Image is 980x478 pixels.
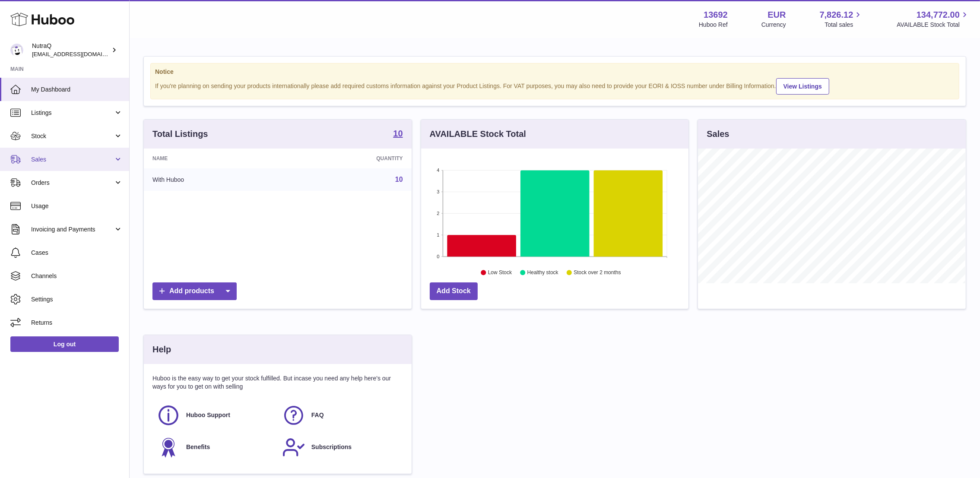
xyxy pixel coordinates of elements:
[437,189,439,194] text: 3
[311,443,352,451] span: Subscriptions
[31,272,123,280] span: Channels
[157,404,273,427] a: Huboo Support
[155,77,955,95] div: If you're planning on sending your products internationally please add required customs informati...
[917,9,960,21] span: 134,772.00
[820,9,853,21] span: 7,826.12
[897,9,970,29] a: 134,772.00 AVAILABLE Stock Total
[31,179,114,187] span: Orders
[152,374,403,391] p: Huboo is the easy way to get your stock fulfilled. But incase you need any help here's our ways f...
[776,78,829,95] a: View Listings
[31,109,114,117] span: Listings
[704,9,728,21] strong: 13692
[157,436,273,459] a: Benefits
[761,21,786,29] div: Currency
[282,404,399,427] a: FAQ
[820,9,863,29] a: 7,826.12 Total sales
[393,129,403,139] a: 10
[31,295,123,304] span: Settings
[31,319,123,327] span: Returns
[186,411,230,419] span: Huboo Support
[152,282,237,300] a: Add products
[282,436,399,459] a: Subscriptions
[10,44,23,57] img: log@nutraq.com
[574,270,621,276] text: Stock over 2 months
[31,85,123,94] span: My Dashboard
[897,21,970,29] span: AVAILABLE Stock Total
[152,344,171,355] h3: Help
[31,155,114,164] span: Sales
[155,68,955,76] strong: Notice
[31,249,123,257] span: Cases
[144,149,285,168] th: Name
[31,132,114,140] span: Stock
[437,232,439,237] text: 1
[285,149,412,168] th: Quantity
[430,282,478,300] a: Add Stock
[10,336,119,352] a: Log out
[430,128,526,140] h3: AVAILABLE Stock Total
[395,176,403,183] a: 10
[186,443,210,451] span: Benefits
[31,225,114,234] span: Invoicing and Payments
[32,42,110,58] div: NutraQ
[144,168,285,191] td: With Huboo
[311,411,324,419] span: FAQ
[825,21,863,29] span: Total sales
[437,254,439,259] text: 0
[437,211,439,216] text: 2
[768,9,786,21] strong: EUR
[393,129,403,138] strong: 10
[437,168,439,173] text: 4
[707,128,729,140] h3: Sales
[152,128,208,140] h3: Total Listings
[527,270,559,276] text: Healthy stock
[31,202,123,210] span: Usage
[699,21,728,29] div: Huboo Ref
[488,270,512,276] text: Low Stock
[32,51,127,57] span: [EMAIL_ADDRESS][DOMAIN_NAME]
